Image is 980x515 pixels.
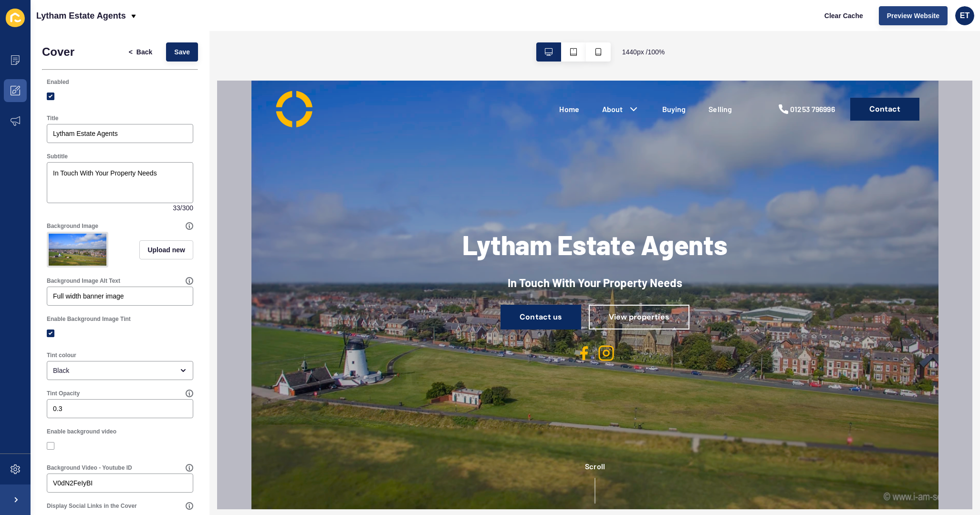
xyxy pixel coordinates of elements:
div: open menu [47,361,193,380]
div: 01253 796996 [539,23,584,34]
label: Background Video - Youtube ID [47,464,132,472]
label: Enabled [47,78,69,86]
h1: Lytham Estate Agents [211,148,476,180]
span: 33 [173,203,180,213]
textarea: In Touch With Your Property Needs [48,164,192,202]
label: Display Social Links in the Cover [47,502,137,510]
span: Clear Cache [824,11,863,21]
button: <Back [121,42,161,62]
button: Upload new [139,240,193,259]
img: b4deeb4ec34153764893fc4cf9642208.jpg [49,234,106,266]
span: 300 [182,203,193,213]
a: Home [308,23,328,34]
button: Save [166,42,198,62]
div: Scroll [4,380,683,423]
h1: Cover [42,45,74,59]
label: Title [47,114,58,122]
span: < [129,47,133,57]
p: Lytham Estate Agents [36,4,126,28]
label: Background Image [47,222,98,230]
label: Tint Opacity [47,390,80,397]
span: Upload new [147,245,185,255]
a: 01253 796996 [526,23,584,34]
span: Preview Website [887,11,939,21]
span: ET [960,11,970,21]
h2: In Touch With Your Property Needs [256,195,431,209]
button: Preview Website [879,6,948,25]
a: Buying [411,23,435,34]
a: Selling [457,23,480,34]
label: Enable background video [47,428,116,435]
label: Enable Background Image Tint [47,315,131,323]
label: Background Image Alt Text [47,277,120,285]
a: About [351,23,372,34]
span: Back [136,47,152,57]
span: / [180,203,182,213]
button: Clear Cache [816,6,871,25]
a: Contact [599,17,668,40]
img: Company logo [19,5,67,52]
span: Save [174,47,190,57]
label: Tint colour [47,351,76,359]
label: Subtitle [47,153,68,160]
span: 1440 px / 100 % [622,47,665,57]
a: Contact us [249,224,330,249]
a: View properties [337,224,438,249]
